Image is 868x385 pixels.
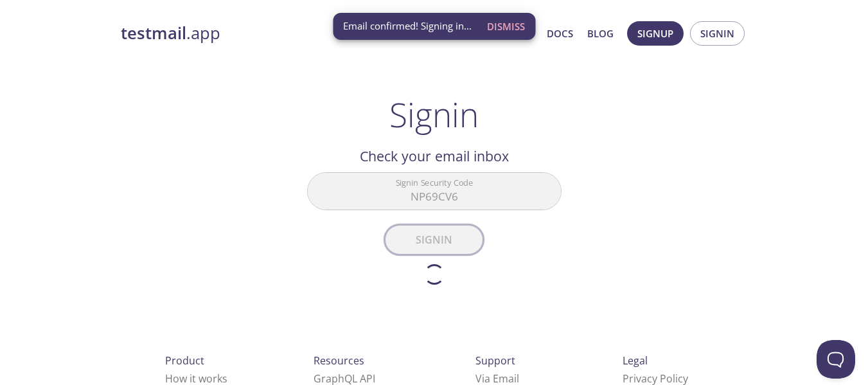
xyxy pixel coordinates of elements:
span: Signup [637,25,673,42]
h1: Signin [389,95,479,134]
span: Product [165,354,204,368]
a: Docs [547,25,573,42]
span: Email confirmed! Signing in... [343,19,472,33]
button: Signin [690,21,745,46]
span: Support [475,354,515,368]
span: Legal [623,354,648,368]
strong: testmail [121,22,186,44]
a: Blog [587,25,614,42]
h2: Check your email inbox [307,145,562,167]
span: Dismiss [487,18,525,35]
a: testmail.app [121,22,423,44]
span: Resources [314,354,364,368]
button: Signup [627,21,684,46]
iframe: Help Scout Beacon - Open [817,340,855,379]
span: Signin [700,25,734,42]
button: Dismiss [482,14,530,39]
